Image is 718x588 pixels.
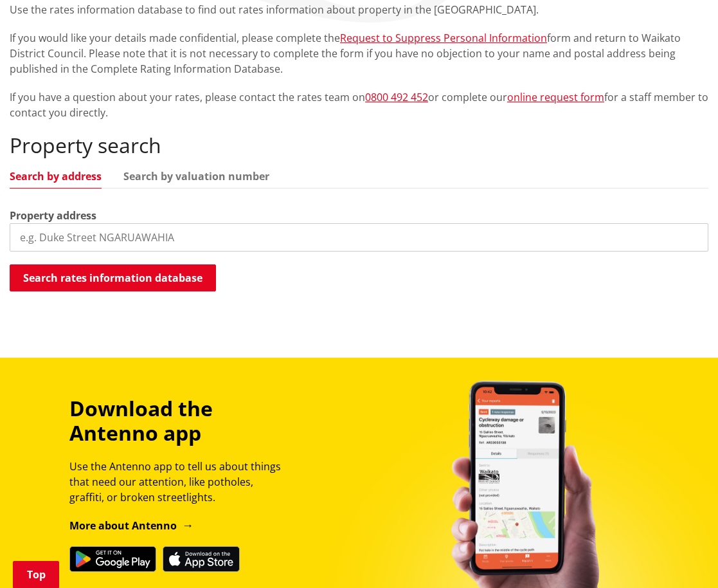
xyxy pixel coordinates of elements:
[10,223,708,252] input: e.g. Duke Street NGARUAWAHIA
[10,133,708,158] h2: Property search
[69,546,156,572] img: Get it on Google Play
[507,90,604,104] a: online request form
[69,459,289,505] p: Use the Antenno app to tell us about things that need our attention, like potholes, graffiti, or ...
[659,534,705,580] iframe: Messenger Launcher
[10,171,102,181] a: Search by address
[10,264,216,291] button: Search rates information database
[365,90,428,104] a: 0800 492 452
[69,519,193,533] a: More about Antenno
[123,171,269,181] a: Search by valuation number
[340,31,547,45] a: Request to Suppress Personal Information
[10,30,708,77] p: If you would like your details made confidential, please complete the form and return to Waikato ...
[69,396,289,446] h3: Download the Antenno app
[10,89,708,120] p: If you have a question about your rates, please contact the rates team on or complete our for a s...
[10,208,96,223] label: Property address
[13,561,59,588] a: Top
[10,2,708,17] p: Use the rates information database to find out rates information about property in the [GEOGRAPHI...
[163,546,240,572] img: Download on the App Store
